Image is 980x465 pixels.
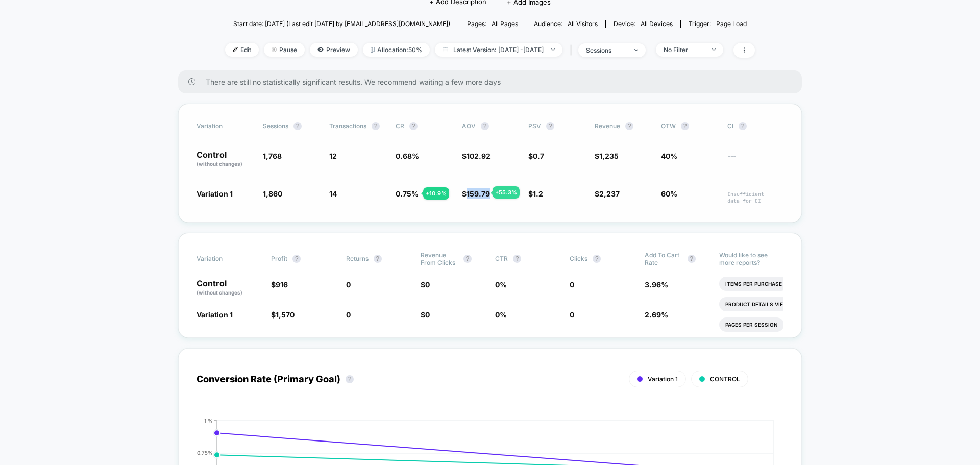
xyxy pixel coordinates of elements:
button: ? [481,122,489,130]
img: calendar [443,47,448,52]
span: 0 [425,310,430,319]
p: Control [197,151,253,168]
span: 3.96 % [645,280,668,289]
span: all pages [492,20,518,28]
div: sessions [586,46,627,54]
img: end [712,48,716,51]
span: Allocation: 50% [363,43,430,57]
span: Profit [271,255,287,262]
button: ? [546,122,554,130]
button: ? [688,255,696,263]
button: ? [739,122,747,130]
img: end [551,48,555,51]
span: Pause [264,43,305,57]
span: Clicks [570,255,587,262]
span: Transactions [329,122,366,130]
tspan: 1 % [204,417,213,423]
span: CI [727,122,783,130]
span: $ [595,152,619,160]
li: Items Per Purchase [719,277,788,291]
span: OTW [661,122,717,130]
span: Page Load [716,20,747,28]
span: Sessions [263,122,288,130]
span: Returns [346,255,369,262]
span: CONTROL [710,375,740,383]
span: Variation 1 [648,375,678,383]
span: 0 % [495,310,507,319]
span: --- [727,153,783,168]
p: Control [197,279,261,297]
span: 159.79 [467,189,490,198]
span: $ [421,280,430,289]
button: ? [372,122,380,130]
span: 0.68 % [396,152,419,160]
span: 0 [346,310,351,319]
button: ? [346,375,354,383]
span: Latest Version: [DATE] - [DATE] [435,43,562,57]
img: end [272,47,277,52]
span: 12 [329,152,337,160]
p: Would like to see more reports? [719,251,783,266]
span: Edit [225,43,259,57]
span: 102.92 [467,152,491,160]
span: $ [595,189,620,198]
span: 1.2 [533,189,543,198]
span: (without changes) [197,161,242,167]
span: Add To Cart Rate [645,251,682,266]
span: CTR [495,255,508,262]
span: 14 [329,189,337,198]
span: 2,237 [599,189,620,198]
span: Variation 1 [197,189,233,198]
span: 40% [661,152,677,160]
div: Trigger: [689,20,747,28]
img: end [634,49,638,51]
span: $ [421,310,430,319]
span: 0.7 [533,152,544,160]
span: $ [462,189,490,198]
span: CR [396,122,404,130]
span: 1,235 [599,152,619,160]
span: There are still no statistically significant results. We recommend waiting a few more days [206,78,781,86]
div: No Filter [664,46,704,54]
span: 1,860 [263,189,282,198]
div: Audience: [534,20,598,28]
button: ? [374,255,382,263]
span: Revenue [595,122,620,130]
span: Insufficient data for CI [727,191,783,204]
span: all devices [641,20,673,28]
span: $ [528,152,544,160]
span: 916 [276,280,288,289]
span: $ [462,152,491,160]
span: $ [271,310,295,319]
span: Variation [197,122,253,130]
span: 60% [661,189,677,198]
img: rebalance [371,47,375,53]
span: | [568,43,578,58]
button: ? [463,255,472,263]
span: Variation [197,251,253,266]
span: Preview [310,43,358,57]
span: $ [528,189,543,198]
span: Revenue From Clicks [421,251,458,266]
button: ? [409,122,418,130]
span: 0.75 % [396,189,419,198]
span: 0 [570,310,574,319]
button: ? [681,122,689,130]
span: $ [271,280,288,289]
span: 1,570 [276,310,295,319]
li: Pages Per Session [719,317,784,332]
img: edit [233,47,238,52]
span: Start date: [DATE] (Last edit [DATE] by [EMAIL_ADDRESS][DOMAIN_NAME]) [233,20,450,28]
div: + 10.9 % [423,187,449,200]
div: Pages: [467,20,518,28]
span: 0 [570,280,574,289]
button: ? [593,255,601,263]
button: ? [292,255,301,263]
span: 0 [425,280,430,289]
span: AOV [462,122,476,130]
span: 1,768 [263,152,282,160]
span: PSV [528,122,541,130]
span: All Visitors [568,20,598,28]
button: ? [513,255,521,263]
span: (without changes) [197,289,242,296]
